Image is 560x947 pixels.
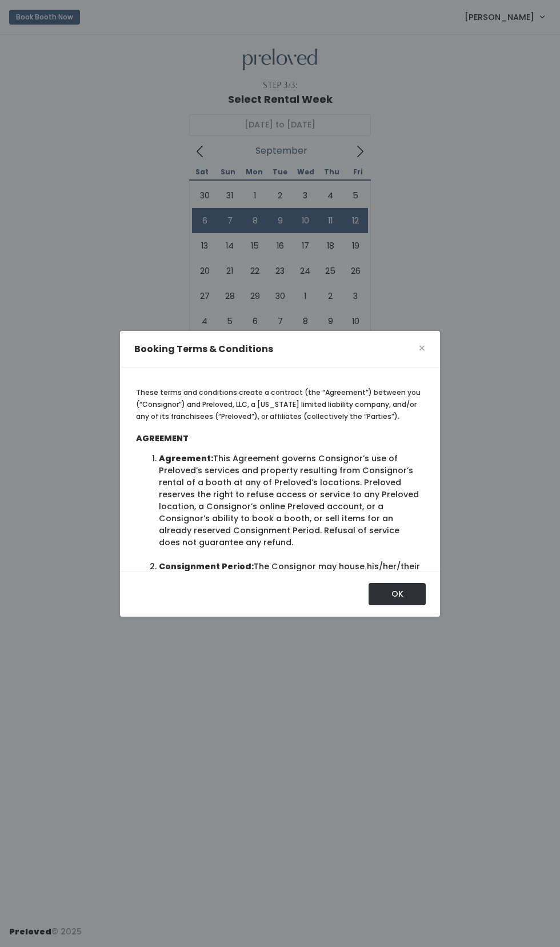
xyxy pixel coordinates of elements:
[134,342,273,356] h5: Booking Terms & Conditions
[418,339,426,358] button: Close
[159,453,421,549] li: This Agreement governs Consignor’s use of Preloved’s services and property resulting from Consign...
[418,339,426,357] span: ×
[136,433,189,444] b: AGREEMENT
[136,387,421,421] small: These terms and conditions create a contract (the “Agreement”) between you (“Consignor”) and Prel...
[369,583,426,605] button: OK
[159,561,254,572] b: Consignment Period:
[159,561,421,765] li: The Consignor may house his/her/their inventory at Preloved for a period of one (1) week at a tim...
[159,453,213,464] b: Agreement:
